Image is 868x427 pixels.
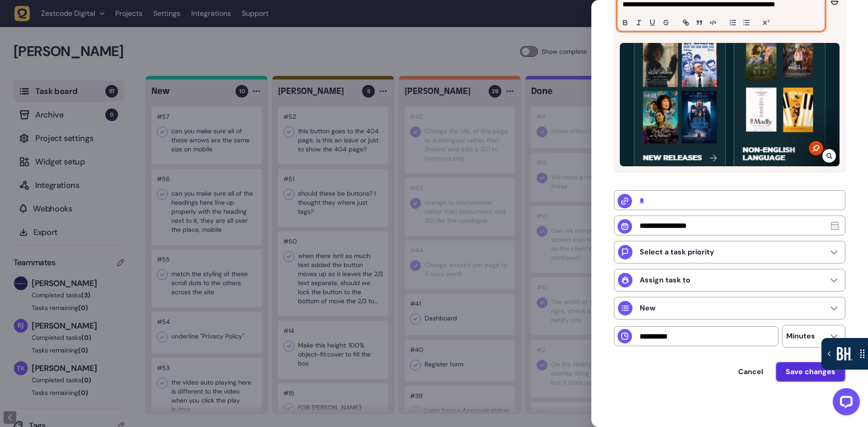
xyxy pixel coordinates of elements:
span: Save changes [786,367,835,376]
button: Cancel [729,363,772,381]
p: Minutes [786,332,815,341]
p: Select a task priority [640,248,714,257]
p: Assign task to [640,276,690,285]
p: New [640,304,656,313]
iframe: LiveChat chat widget [826,385,863,422]
button: Save changes [776,362,845,382]
span: Cancel [738,367,763,376]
